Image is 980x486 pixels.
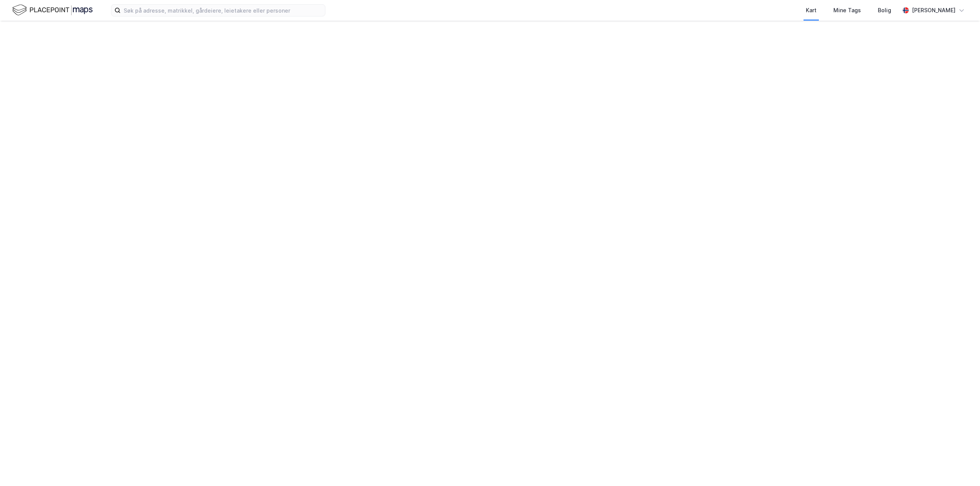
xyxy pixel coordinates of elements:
[12,3,93,17] img: logo.f888ab2527a4732fd821a326f86c7f29.svg
[878,6,891,15] div: Bolig
[806,6,817,15] div: Kart
[833,6,861,15] div: Mine Tags
[912,6,955,15] div: [PERSON_NAME]
[121,5,325,16] input: Søk på adresse, matrikkel, gårdeiere, leietakere eller personer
